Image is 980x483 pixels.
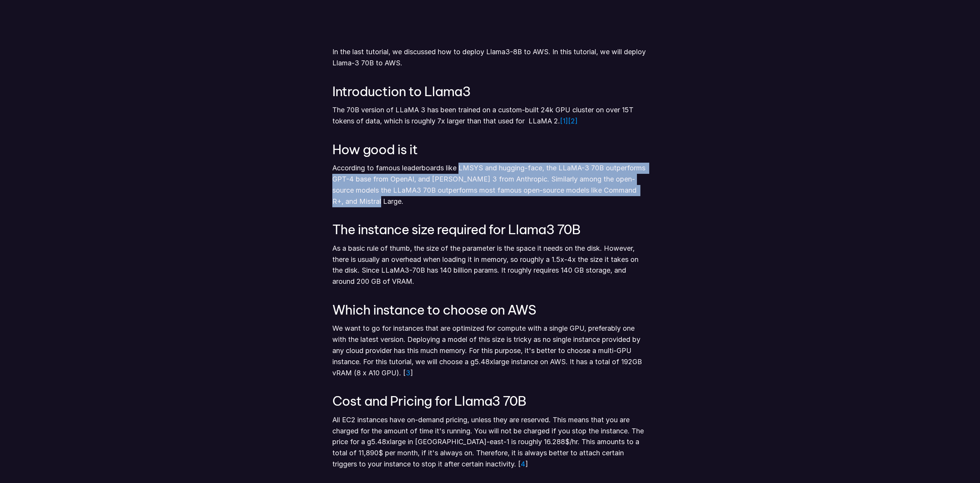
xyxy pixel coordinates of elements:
[332,47,648,69] p: In the last tutorial, we discussed how to deploy Llama3-8B to AWS. In this tutorial, we will depl...
[332,303,648,317] h3: Which instance to choose on AWS
[332,222,648,237] h3: The instance size required for Llama3 70B
[332,394,648,408] h3: Cost and Pricing for Llama3 70B
[406,369,410,377] a: 3
[332,415,648,470] p: All EC2 instances have on-demand pricing, unless they are reserved. This means that you are charg...
[332,105,648,127] p: The 70B version of LLaMA 3 has been trained on a custom-built 24k GPU cluster on over 15T tokens ...
[332,163,648,207] p: According to famous leaderboards like LMSYS and hugging-face, the LLaMA-3 70B outperforms GPT-4 b...
[332,243,648,287] p: As a basic rule of thumb, the size of the parameter is the space it needs on the disk. However, t...
[332,142,648,157] h3: How good is it
[521,460,525,468] a: 4
[332,323,648,378] p: We want to go for instances that are optimized for compute with a single GPU, preferably one with...
[560,117,578,125] a: [1][2]
[332,84,648,98] h3: Introduction to Llama3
